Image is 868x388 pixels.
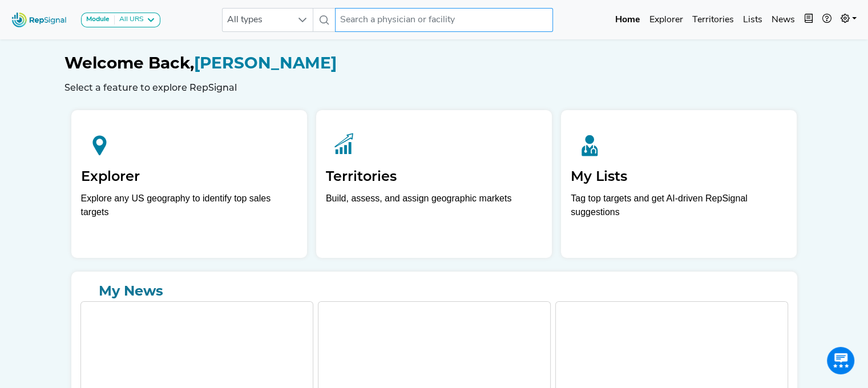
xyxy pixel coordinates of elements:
div: All URS [115,15,144,25]
span: All types [223,9,291,31]
a: ExplorerExplore any US geography to identify top sales targets [71,110,307,258]
button: Intel Book [800,9,818,31]
a: Lists [738,9,767,31]
a: TerritoriesBuild, assess, and assign geographic markets [316,110,552,258]
strong: Module [86,16,110,23]
div: Explore any US geography to identify top sales targets [81,192,297,219]
button: ModuleAll URS [81,13,160,27]
a: My ListsTag top targets and get AI-driven RepSignal suggestions [561,110,797,258]
a: News [767,9,800,31]
p: Tag top targets and get AI-driven RepSignal suggestions [571,192,787,225]
span: Welcome Back, [64,53,194,72]
input: Search a physician or facility [335,8,553,32]
a: My News [80,281,788,301]
h1: [PERSON_NAME] [64,54,804,73]
a: Explorer [645,9,688,31]
p: Build, assess, and assign geographic markets [326,192,542,225]
h2: Territories [326,168,542,185]
a: Territories [688,9,738,31]
h2: Explorer [81,168,297,185]
h2: My Lists [571,168,787,185]
h6: Select a feature to explore RepSignal [64,82,804,93]
a: Home [611,9,645,31]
